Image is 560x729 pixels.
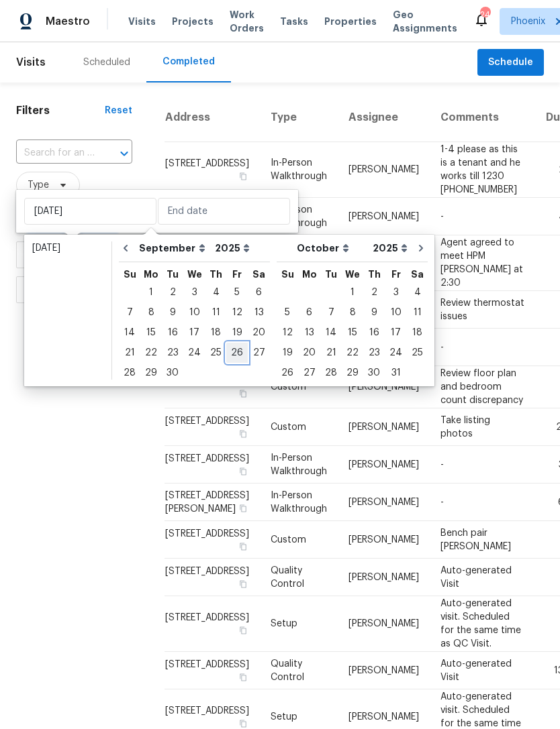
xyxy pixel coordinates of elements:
td: Auto-generated Visit [430,652,535,689]
div: Mon Oct 20 2025 [298,343,320,363]
button: Copy Address [237,671,249,683]
div: Sun Oct 26 2025 [277,363,298,383]
td: [PERSON_NAME] [338,142,430,198]
div: 14 [119,323,140,342]
div: 4 [407,283,428,302]
div: Wed Sep 24 2025 [183,343,205,363]
div: Wed Oct 01 2025 [342,282,363,302]
button: Open [115,144,134,163]
div: Fri Oct 03 2025 [385,282,407,302]
td: [STREET_ADDRESS] [165,596,260,652]
div: Wed Sep 17 2025 [183,323,205,343]
span: Projects [172,15,214,28]
td: [PERSON_NAME] [338,198,430,235]
div: Thu Oct 02 2025 [363,282,385,302]
div: Sat Oct 25 2025 [407,343,428,363]
div: 6 [298,303,320,322]
td: In-Person Walkthrough [260,142,338,198]
div: 18 [205,323,226,342]
div: 28 [119,363,140,382]
div: 24 [183,343,205,362]
ul: Date picker shortcuts [28,238,108,383]
select: Month [293,238,369,258]
div: 26 [277,363,298,382]
div: Sat Sep 27 2025 [248,343,270,363]
button: Go to next month [411,235,431,262]
div: Wed Sep 03 2025 [183,282,205,302]
input: End date [158,198,290,225]
td: [STREET_ADDRESS][PERSON_NAME] [165,484,260,521]
div: 30 [162,363,183,382]
div: 22 [342,343,363,362]
div: Tue Oct 07 2025 [320,302,342,323]
div: Mon Sep 29 2025 [140,363,162,383]
span: Maestro [46,15,90,28]
span: Schedule [488,54,533,71]
div: Thu Sep 04 2025 [205,282,226,302]
button: Copy Address [237,578,249,590]
div: Sat Oct 18 2025 [407,323,428,343]
div: 9 [363,303,385,322]
span: Type [28,178,49,192]
td: [STREET_ADDRESS] [165,559,260,596]
div: 1 [140,283,162,302]
th: Type [260,93,338,142]
td: Auto-generated Visit [430,559,535,596]
div: Fri Oct 31 2025 [385,363,407,383]
div: 3 [183,283,205,302]
td: - [430,446,535,484]
div: Tue Sep 02 2025 [162,282,183,302]
button: Copy Address [237,388,249,400]
td: Take listing photos [430,408,535,446]
div: 20 [248,323,270,342]
div: Mon Sep 15 2025 [140,323,162,343]
div: 7 [320,303,342,322]
div: 10 [385,303,407,322]
div: 16 [363,323,385,342]
div: 15 [342,323,363,342]
td: Quality Control [260,559,338,596]
div: Fri Oct 17 2025 [385,323,407,343]
select: Year [369,238,411,258]
td: [STREET_ADDRESS] [165,521,260,559]
td: Bench pair [PERSON_NAME] [430,521,535,559]
div: 11 [205,303,226,322]
div: 26 [226,343,248,362]
div: Mon Sep 08 2025 [140,302,162,323]
div: Wed Oct 15 2025 [342,323,363,343]
div: Sat Oct 11 2025 [407,302,428,323]
div: 4 [205,283,226,302]
div: 15 [140,323,162,342]
select: Year [212,238,253,258]
span: Tasks [280,17,308,26]
td: Custom [260,408,338,446]
div: Wed Sep 10 2025 [183,302,205,323]
td: - [430,484,535,521]
abbr: Friday [232,270,242,279]
abbr: Sunday [124,270,136,279]
div: Fri Sep 12 2025 [226,302,248,323]
div: 5 [226,283,248,302]
button: Copy Address [237,502,249,514]
th: Assignee [338,93,430,142]
td: [STREET_ADDRESS] [165,366,260,408]
div: 21 [119,343,140,362]
button: Copy Address [237,465,249,478]
abbr: Thursday [368,270,381,279]
div: Wed Oct 29 2025 [342,363,363,383]
div: Tue Sep 09 2025 [162,302,183,323]
td: [PERSON_NAME] [338,559,430,596]
div: Thu Sep 18 2025 [205,323,226,343]
th: Address [165,93,260,142]
div: 24 [385,343,407,362]
div: 6 [248,283,270,302]
div: 2 [162,283,183,302]
div: 22 [140,343,162,362]
abbr: Saturday [411,270,424,279]
div: Fri Oct 10 2025 [385,302,407,323]
div: 29 [140,363,162,382]
td: - [430,198,535,235]
div: 2 [363,283,385,302]
div: 7 [119,303,140,322]
div: 30 [363,363,385,382]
